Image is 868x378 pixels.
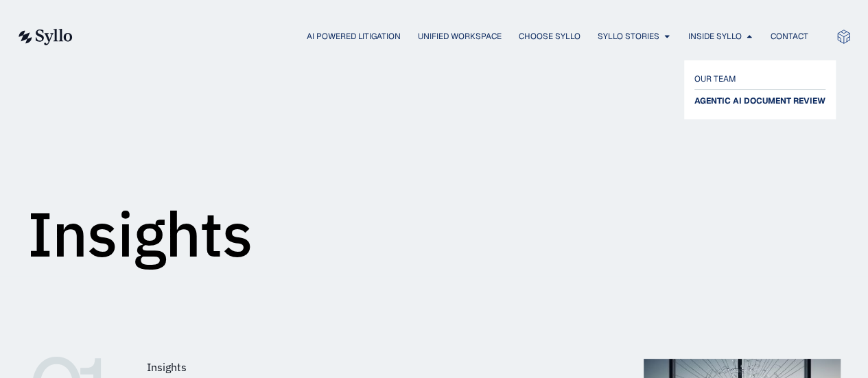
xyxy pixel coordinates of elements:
[688,30,742,43] a: Inside Syllo
[27,203,253,265] h1: Insights
[100,30,808,43] nav: Menu
[16,29,73,45] img: syllo
[519,30,580,43] a: Choose Syllo
[598,30,659,43] a: Syllo Stories
[100,30,808,43] div: Menu Toggle
[694,93,825,109] a: AGENTIC AI DOCUMENT REVIEW
[147,360,187,374] span: Insights
[694,71,736,87] span: OUR TEAM
[418,30,502,43] a: Unified Workspace
[307,30,401,43] a: AI Powered Litigation
[771,30,808,43] a: Contact
[694,71,825,87] a: OUR TEAM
